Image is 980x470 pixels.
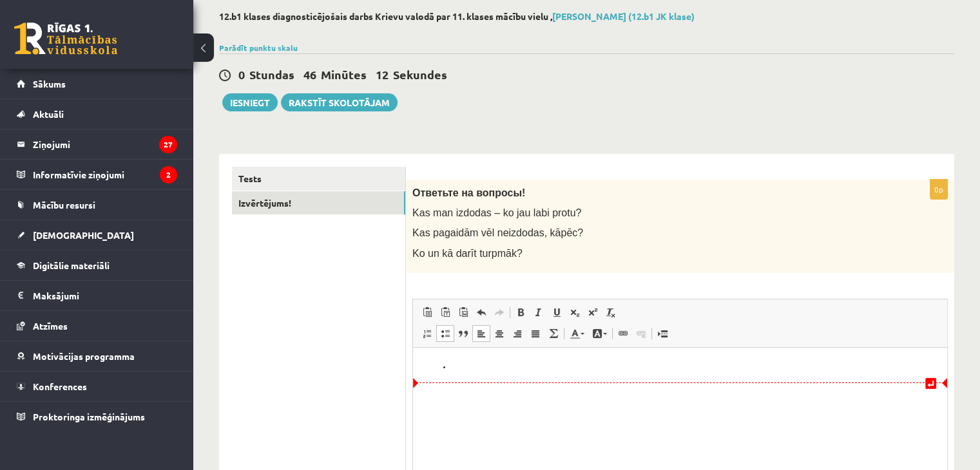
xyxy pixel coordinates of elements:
a: Konferences [17,371,177,401]
span: 12 [376,67,389,82]
a: Paste from Word [454,304,472,321]
a: Justify [526,325,544,342]
span: Kas man izdodas – ko jau labi protu? [412,207,581,218]
a: Background Color [588,325,611,342]
a: Block Quote [454,325,472,342]
span: 0 [238,67,245,82]
a: Insert/Remove Numbered List [418,325,436,342]
a: Link (Ctrl+K) [614,325,632,342]
span: 46 [303,67,316,82]
i: 2 [160,166,177,183]
a: Align Left [472,325,490,342]
a: Superscript [584,304,602,321]
a: Proktoringa izmēģinājums [17,402,177,431]
a: Paste as plain text (Ctrl+Shift+V) [436,304,454,321]
legend: Informatīvie ziņojumi [33,160,177,189]
a: Izvērtējums! [232,191,405,215]
a: Aktuāli [17,99,177,129]
a: Motivācijas programma [17,341,177,371]
a: Bold (Ctrl+B) [512,304,530,321]
a: Redo (Ctrl+Y) [490,304,508,321]
legend: Ziņojumi [33,129,177,159]
a: Maksājumi [17,281,177,310]
span: Sekundes [393,67,447,82]
a: Sākums [17,69,177,99]
span: Aktuāli [33,108,64,120]
p: 0p [930,179,948,200]
span: Stundas [249,67,294,82]
span: Mācību resursi [33,199,95,211]
span: Sākums [33,78,66,89]
a: Insert/Remove Bulleted List [436,325,454,342]
a: Rīgas 1. Tālmācības vidusskola [14,23,117,55]
span: Proktoringa izmēģinājums [33,411,145,422]
a: Remove Format [602,304,620,321]
a: Atzīmes [17,311,177,341]
span: Atzīmes [33,320,68,332]
a: Mācību resursi [17,190,177,220]
a: Ziņojumi27 [17,129,177,159]
a: Underline (Ctrl+U) [548,304,566,321]
a: Undo (Ctrl+Z) [472,304,490,321]
a: [PERSON_NAME] (12.b1 JK klase) [552,10,695,22]
span: Kas pagaidām vēl neizdodas, kāpēc? [412,227,583,238]
h2: 12.b1 klases diagnosticējošais darbs Krievu valodā par 11. klases mācību vielu , [219,11,954,22]
a: Text Color [566,325,588,342]
a: Tests [232,167,405,191]
a: Informatīvie ziņojumi2 [17,160,177,189]
a: Center [490,325,508,342]
a: Parādīt punktu skalu [219,42,298,53]
a: Rakstīt skolotājam [281,93,398,111]
a: Align Right [508,325,526,342]
a: Italic (Ctrl+I) [530,304,548,321]
span: Digitālie materiāli [33,259,110,271]
span: Minūtes [321,67,367,82]
span: Konferences [33,381,87,392]
span: Motivācijas programma [33,350,135,362]
a: Unlink [632,325,650,342]
i: 27 [159,136,177,153]
a: Paste (Ctrl+V) [418,304,436,321]
span: [DEMOGRAPHIC_DATA] [33,229,134,241]
a: Digitālie materiāli [17,250,177,280]
button: Iesniegt [222,93,278,111]
a: Subscript [566,304,584,321]
a: Insert Page Break for Printing [653,325,671,342]
legend: Maksājumi [33,281,177,310]
span: Ответьте на вопросы! [412,187,525,198]
span: Ko un kā darīt turpmāk? [412,248,523,259]
a: [DEMOGRAPHIC_DATA] [17,220,177,250]
a: Math [544,325,562,342]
